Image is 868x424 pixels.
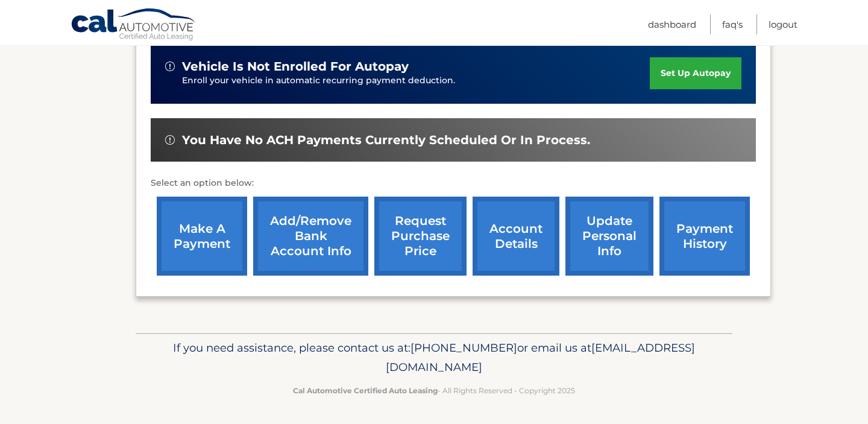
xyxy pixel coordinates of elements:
a: Logout [769,14,797,34]
span: [EMAIL_ADDRESS][DOMAIN_NAME] [386,341,695,374]
a: Cal Automotive [71,8,197,43]
p: - All Rights Reserved - Copyright 2025 [143,384,725,397]
span: You have no ACH payments currently scheduled or in process. [182,133,590,148]
img: alert-white.svg [165,135,175,145]
a: make a payment [157,197,247,276]
a: account details [473,197,559,276]
a: payment history [659,197,750,276]
strong: Cal Automotive Certified Auto Leasing [293,386,438,395]
p: Select an option below: [151,176,756,191]
img: alert-white.svg [165,62,175,71]
a: set up autopay [650,57,741,89]
a: update personal info [565,197,653,276]
span: vehicle is not enrolled for autopay [182,59,409,74]
span: [PHONE_NUMBER] [410,341,517,355]
p: If you need assistance, please contact us at: or email us at [143,338,725,377]
a: FAQ's [722,14,743,34]
a: request purchase price [374,197,467,276]
a: Dashboard [648,14,696,34]
a: Add/Remove bank account info [253,197,368,276]
p: Enroll your vehicle in automatic recurring payment deduction. [182,74,650,87]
